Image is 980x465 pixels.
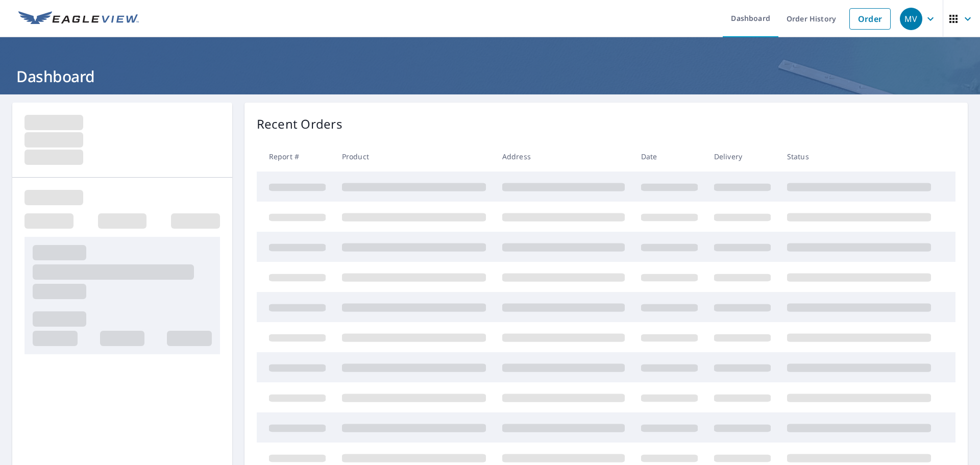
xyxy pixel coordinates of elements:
[900,8,922,30] div: MV
[706,141,779,172] th: Delivery
[494,141,633,172] th: Address
[334,141,494,172] th: Product
[849,8,891,30] a: Order
[779,141,939,172] th: Status
[18,11,139,27] img: EV Logo
[633,141,706,172] th: Date
[257,115,342,133] p: Recent Orders
[257,141,334,172] th: Report #
[12,66,968,87] h1: Dashboard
